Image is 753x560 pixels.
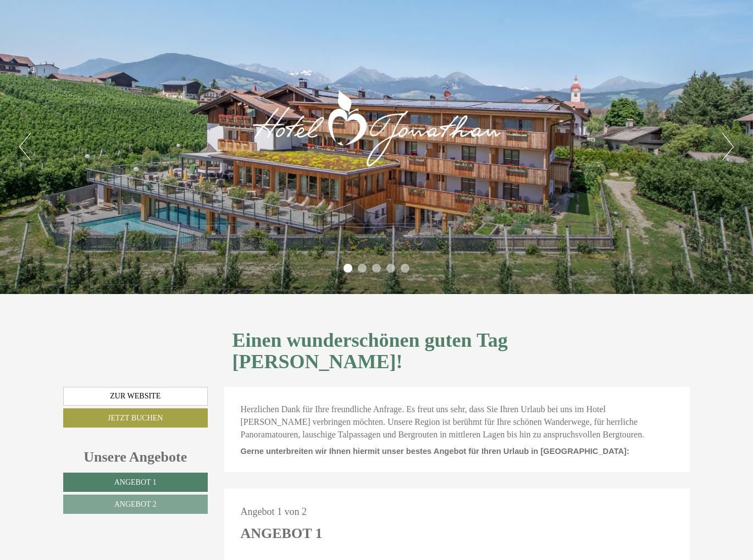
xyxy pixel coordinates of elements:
span: Angebot 2 [114,500,157,508]
button: Next [722,133,734,160]
span: Angebot 1 [114,478,157,486]
a: Jetzt buchen [63,408,208,428]
button: Previous [19,133,31,160]
a: Zur Website [63,387,208,406]
h1: Einen wunderschönen guten Tag [PERSON_NAME]! [232,330,682,373]
div: Angebot 1 [241,523,323,544]
span: Gerne unterbreiten wir Ihnen hiermit unser bestes Angebot für Ihren Urlaub in [GEOGRAPHIC_DATA]: [241,447,629,456]
span: Angebot 1 von 2 [241,506,307,517]
p: Herzlichen Dank für Ihre freundliche Anfrage. Es freut uns sehr, dass Sie Ihren Urlaub bei uns im... [241,403,674,441]
div: Unsere Angebote [63,447,208,467]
